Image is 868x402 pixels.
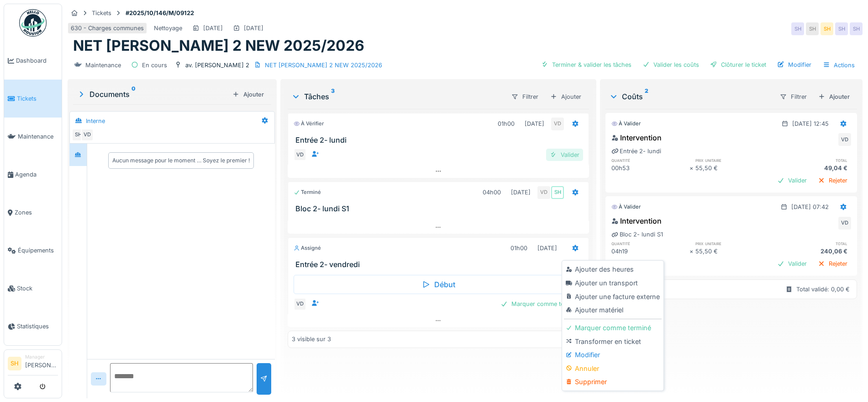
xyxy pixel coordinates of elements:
[645,91,648,102] sup: 2
[17,322,58,331] span: Statistiques
[19,9,47,37] img: Badge_color-CXgf-gQk.svg
[25,354,58,373] li: [PERSON_NAME]
[92,9,111,17] div: Tickets
[291,91,504,102] div: Tâches
[609,91,772,102] div: Coûts
[564,303,661,317] div: Ajouter matériel
[611,157,689,163] h6: quantité
[689,164,695,172] div: ×
[112,156,250,165] div: Aucun message pour le moment … Soyez le premier !
[18,246,58,255] span: Équipements
[294,188,321,196] div: Terminé
[838,133,851,146] div: VD
[695,247,773,256] div: 55,50 €
[15,170,58,179] span: Agenda
[510,244,527,252] div: 01h00
[773,241,851,247] h6: total
[695,241,773,247] h6: prix unitaire
[564,375,661,389] div: Supprimer
[821,22,833,35] div: SH
[706,59,770,71] div: Clôturer le ticket
[564,348,661,362] div: Modifier
[154,24,182,32] div: Nettoyage
[689,247,695,256] div: ×
[806,22,819,35] div: SH
[814,174,851,187] div: Rejeter
[564,276,661,290] div: Ajouter un transport
[295,260,585,269] h3: Entrée 2- vendredi
[791,22,804,35] div: SH
[551,186,564,199] div: SH
[791,203,829,211] div: [DATE] 07:42
[546,90,585,103] div: Ajouter
[564,263,661,276] div: Ajouter des heures
[564,362,661,375] div: Annuler
[564,335,661,348] div: Transformer en ticket
[15,208,58,217] span: Zones
[815,91,853,103] div: Ajouter
[483,188,501,197] div: 04h00
[611,203,641,211] div: À valider
[18,132,58,141] span: Maintenance
[132,89,136,100] sup: 0
[695,157,773,163] h6: prix unitaire
[819,59,859,72] div: Actions
[292,335,331,343] div: 3 visible sur 3
[546,149,583,161] div: Valider
[611,230,663,239] div: Bloc 2- lundi S1
[77,89,229,100] div: Documents
[792,119,829,128] div: [DATE] 12:45
[81,129,94,141] div: VD
[611,215,662,226] div: Intervention
[611,241,689,247] h6: quantité
[265,61,382,70] div: NET [PERSON_NAME] 2 NEW 2025/2026
[295,136,585,145] h3: Entrée 2- lundi
[611,120,641,128] div: À valider
[86,117,105,125] div: Interne
[835,22,848,35] div: SH
[497,298,583,310] div: Marquer comme terminé
[773,157,851,163] h6: total
[203,24,223,32] div: [DATE]
[16,56,58,65] span: Dashboard
[611,132,662,143] div: Intervention
[773,247,851,256] div: 240,06 €
[17,284,58,293] span: Stock
[244,24,263,32] div: [DATE]
[25,354,58,360] div: Manager
[185,61,249,70] div: av. [PERSON_NAME] 2
[611,247,689,256] div: 04h19
[85,61,121,70] div: Maintenance
[71,24,144,32] div: 630 - Charges communes
[838,217,851,230] div: VD
[850,22,863,35] div: SH
[773,164,851,172] div: 49,04 €
[8,357,21,370] li: SH
[229,88,268,101] div: Ajouter
[294,244,321,252] div: Assigné
[331,91,335,102] sup: 3
[564,321,661,335] div: Marquer comme terminé
[507,90,542,103] div: Filtrer
[72,129,84,141] div: SH
[773,257,810,270] div: Valider
[773,174,810,187] div: Valider
[294,298,306,311] div: VD
[639,59,703,71] div: Valider les coûts
[796,285,850,294] div: Total validé: 0,00 €
[17,94,58,103] span: Tickets
[611,147,661,155] div: Entrée 2- lundi
[611,164,689,172] div: 00h53
[498,119,515,128] div: 01h00
[294,120,324,128] div: À vérifier
[294,148,306,161] div: VD
[537,244,557,252] div: [DATE]
[776,90,811,103] div: Filtrer
[773,59,815,71] div: Modifier
[564,290,661,304] div: Ajouter une facture externe
[142,61,167,70] div: En cours
[295,204,585,213] h3: Bloc 2- lundi S1
[537,59,635,71] div: Terminer & valider les tâches
[551,118,564,130] div: VD
[511,188,531,197] div: [DATE]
